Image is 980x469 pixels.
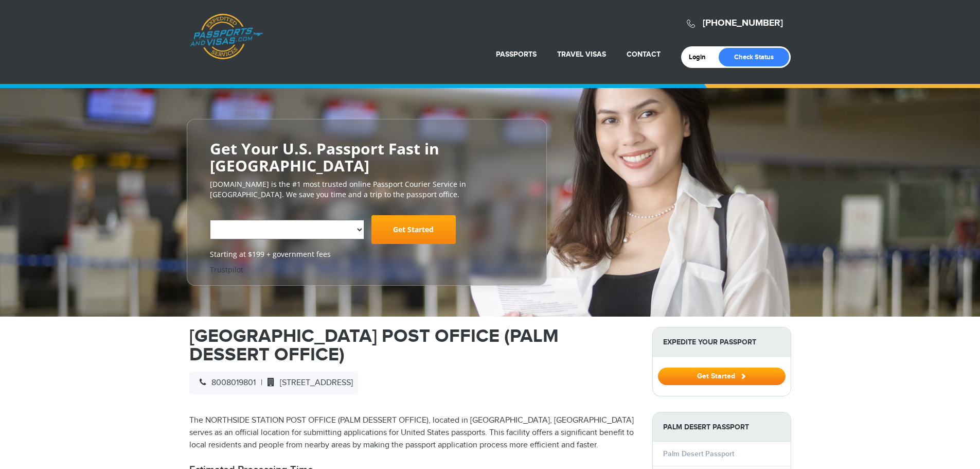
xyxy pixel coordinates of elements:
[653,327,791,357] strong: Expedite Your Passport
[210,140,524,174] h2: Get Your U.S. Passport Fast in [GEOGRAPHIC_DATA]
[210,249,524,259] span: Starting at $199 + government fees
[189,414,637,451] p: The NORTHSIDE STATION POST OFFICE (PALM DESSERT OFFICE), located in [GEOGRAPHIC_DATA], [GEOGRAPHI...
[210,179,524,200] p: [DOMAIN_NAME] is the #1 most trusted online Passport Courier Service in [GEOGRAPHIC_DATA]. We sav...
[557,50,606,59] a: Travel Visas
[371,215,456,244] a: Get Started
[719,48,789,66] a: Check Status
[663,449,734,458] a: Palm Desert Passport
[189,372,358,394] div: |
[658,368,786,385] button: Get Started
[189,327,637,364] h1: [GEOGRAPHIC_DATA] POST OFFICE (PALM DESSERT OFFICE)
[194,378,256,388] span: 8008019801
[658,372,786,380] a: Get Started
[703,18,783,29] a: [PHONE_NUMBER]
[627,50,661,59] a: Contact
[262,378,353,388] span: [STREET_ADDRESS]
[210,265,243,274] a: Trustpilot
[190,13,263,60] a: Passports & [DOMAIN_NAME]
[496,50,537,59] a: Passports
[653,412,791,442] strong: Palm Desert Passport
[689,53,713,61] a: Login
